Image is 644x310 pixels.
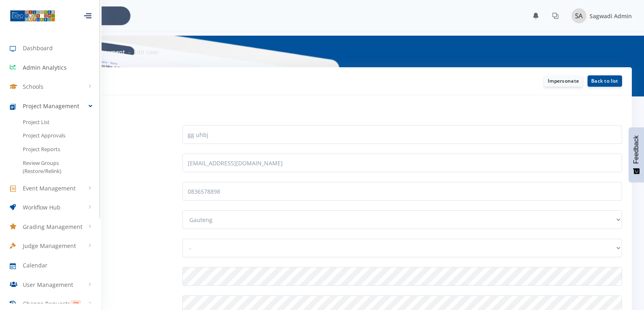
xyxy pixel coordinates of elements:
[23,280,73,289] span: User Management
[23,242,76,250] span: Judge Management
[182,154,622,172] input: Email
[23,102,79,110] span: Project Management
[23,82,43,91] span: Schools
[544,75,583,87] a: Impersonate
[23,203,61,212] span: Workflow Hub
[23,118,50,126] span: Project List
[590,12,632,20] span: Sagwadi Admin
[182,182,622,201] input: Phone
[565,7,632,25] a: Image placeholder Sagwadi Admin
[23,63,67,72] span: Admin Analytics
[70,300,81,308] span: 436
[588,75,622,87] a: Back to list
[10,9,55,22] img: ...
[22,76,418,86] h3: Edit User
[125,48,159,56] li: Edit User
[572,9,586,23] img: Image placeholder
[23,159,91,175] span: Review Groups (Restore/Relink)
[23,299,70,308] span: Change Requests
[22,105,622,115] h6: User information
[23,44,53,52] span: Dashboard
[59,48,159,56] nav: breadcrumb
[23,261,48,269] span: Calendar
[23,222,82,231] span: Grading Management
[633,135,640,164] span: Feedback
[23,184,76,192] span: Event Management
[629,127,644,182] button: Feedback - Show survey
[182,125,622,144] input: Name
